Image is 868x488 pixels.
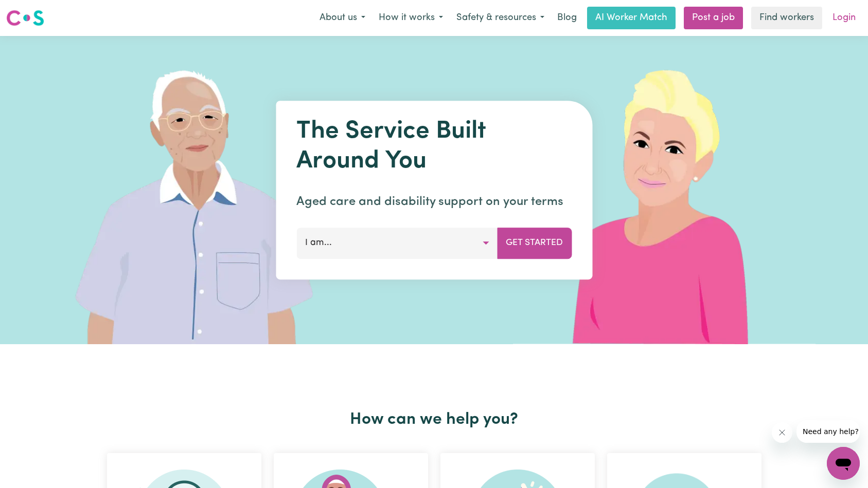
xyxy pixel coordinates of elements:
a: Post a job [684,7,743,29]
button: I am... [296,228,498,258]
button: About us [313,7,372,29]
img: Careseekers logo [6,9,44,27]
a: AI Worker Match [587,7,676,29]
iframe: Close message [772,422,792,443]
a: Careseekers logo [6,6,44,30]
button: Safety & resources [450,7,551,29]
iframe: Message from company [796,420,860,443]
iframe: Button to launch messaging window [827,447,860,480]
h1: The Service Built Around You [296,117,572,176]
h2: How can we help you? [101,410,768,429]
a: Login [826,7,862,29]
button: Get Started [497,228,572,258]
a: Find workers [751,7,822,29]
a: Blog [551,7,583,29]
button: How it works [372,7,450,29]
p: Aged care and disability support on your terms [296,193,572,211]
